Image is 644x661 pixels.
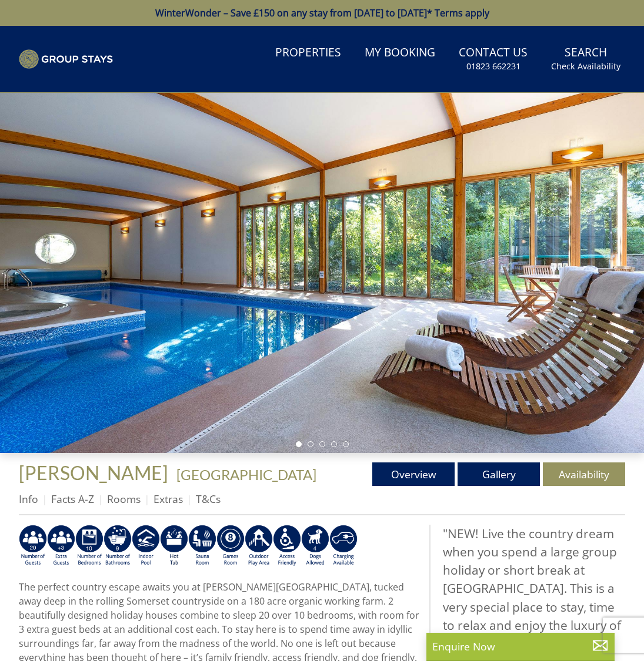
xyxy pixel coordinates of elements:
[19,49,113,69] img: Group Stays
[172,466,316,483] span: -
[104,525,132,567] img: eFgAAAAAElFTkSuQmCC
[271,40,346,66] a: Properties
[466,61,520,72] small: 01823 662231
[372,462,455,486] a: Overview
[75,525,104,567] img: tQg3Ee06wAAAABJRU5ErkJggg==
[273,525,301,567] img: AD_4nXe3VD57-M2p5iq4fHgs6WJFzKj8B0b3RcPFe5LKK9rgeZlFmFoaMJPsJOOJzc7Q6RMFEqsjIZ5qfEJu1txG3QLmI_2ZW...
[546,40,625,78] a: SearchCheck Availability
[107,492,141,506] a: Rooms
[196,492,221,506] a: T&Cs
[19,525,47,567] img: SAdYAAAAAElFTkSuQmCC
[245,525,273,567] img: AD_4nXfjdDqPkGBf7Vpi6H87bmAUe5GYCbodrAbU4sf37YN55BCjSXGx5ZgBV7Vb9EJZsXiNVuyAiuJUB3WVt-w9eJ0vaBcHg...
[19,461,168,484] span: [PERSON_NAME]
[51,492,94,506] a: Facts A-Z
[458,462,540,486] a: Gallery
[132,525,160,567] img: AD_4nXei2dp4L7_L8OvME76Xy1PUX32_NMHbHVSts-g-ZAVb8bILrMcUKZI2vRNdEqfWP017x6NFeUMZMqnp0JYknAB97-jDN...
[188,525,216,567] img: AD_4nXdjbGEeivCGLLmyT_JEP7bTfXsjgyLfnLszUAQeQ4RcokDYHVBt5R8-zTDbAVICNoGv1Dwc3nsbUb1qR6CAkrbZUeZBN...
[454,40,532,78] a: Contact Us01823 662231
[160,525,188,567] img: AD_4nXcpX5uDwed6-YChlrI2BYOgXwgg3aqYHOhRm0XfZB-YtQW2NrmeCr45vGAfVKUq4uWnc59ZmEsEzoF5o39EWARlT1ewO...
[301,525,329,567] img: GNBUYAAAAAZJREFUAwCH+4+LuQyn8QAAAABJRU5ErkJggg==
[543,462,625,486] a: Availability
[19,461,172,484] a: [PERSON_NAME]
[360,40,440,66] a: My Booking
[216,525,245,567] img: AD_4nXdrZMsjcYNLGsKuA84hRzvIbesVCpXJ0qqnwZoX5ch9Zjv73tWe4fnFRs2gJ9dSiUubhZXckSJX_mqrZBmYExREIfryF...
[176,466,316,483] a: [GEOGRAPHIC_DATA]
[47,525,75,567] img: 8iPembAAAABklEQVQDAAeg0vWMFK+5AAAAAElFTkSuQmCC
[154,492,183,506] a: Extras
[19,492,38,506] a: Info
[432,639,609,654] p: Enquire Now
[329,525,358,567] img: AD_4nXcnT2OPG21WxYUhsl9q61n1KejP7Pk9ESVM9x9VetD-X_UXXoxAKaMRZGYNcSGiAsmGyKm0QlThER1osyFXNLmuYOVBV...
[551,61,620,72] small: Check Availability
